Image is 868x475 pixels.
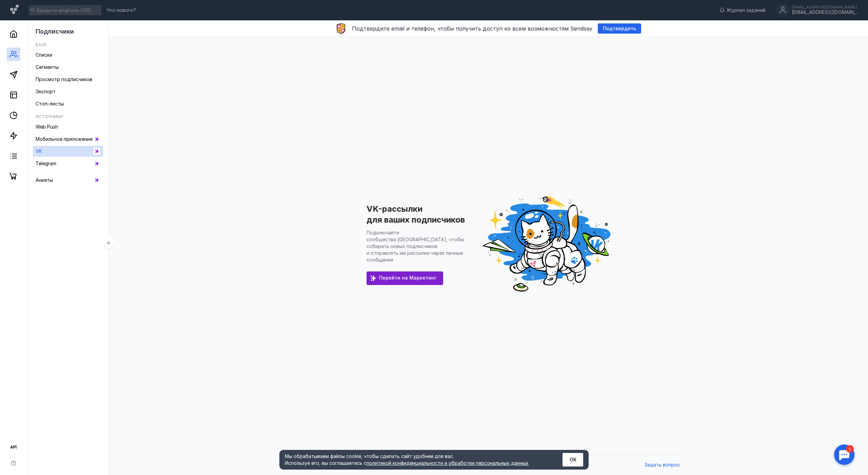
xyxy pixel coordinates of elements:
[33,62,103,73] a: Сегменты
[352,25,592,32] span: Подтвердите email и телефон, чтобы получить доступ ко всем возможностям Sendsay
[33,98,103,109] a: Стоп-листы
[367,271,443,285] a: Перейти на Маркетинг
[36,160,56,166] span: Telegram
[36,64,59,70] span: Сегменты
[563,453,583,467] button: ОК
[727,7,766,14] span: Журнал заданий
[379,275,436,281] span: Перейти на Маркетинг
[367,230,464,263] p: Подключайте сообщества [GEOGRAPHIC_DATA], чтобы собирать новых подписчиков и отправлять им рассыл...
[367,460,529,466] a: политикой конфиденциальности и обработки персональных данных
[285,453,546,467] div: Мы обрабатываем файлы cookie, чтобы сделать сайт удобнее для вас. Используя его, вы соглашаетесь c
[36,42,46,47] h5: База
[33,121,103,132] a: Web Push
[641,460,684,470] button: Задать вопрос
[792,9,860,15] div: [EMAIL_ADDRESS][DOMAIN_NAME]
[367,204,465,225] h1: VK-рассылки для ваших подписчиков
[36,101,64,107] span: Стоп-листы
[33,74,103,85] a: Просмотр подписчиков
[603,26,636,32] span: Подтвердить
[106,8,136,13] span: Что нового?
[33,50,103,60] a: Списки
[36,89,56,94] span: Экспорт
[15,4,23,12] div: 1
[716,7,769,14] a: Журнал заданий
[103,8,139,13] a: Что нового?
[36,52,52,58] span: Списки
[36,124,58,130] span: Web Push
[36,76,92,82] span: Просмотр подписчиков
[33,134,103,145] a: Мобильное приложение
[28,5,101,15] input: Введите email или CSID
[36,136,93,142] span: Мобильное приложение
[33,86,103,97] a: Экспорт
[36,148,42,154] span: VK
[33,175,103,186] a: Анкеты
[36,177,53,183] span: Анкеты
[36,114,63,119] h5: Источники
[33,158,103,169] a: Telegram
[792,5,860,9] div: [EMAIL_ADDRESS][DOMAIN_NAME]
[33,146,103,157] a: VK
[645,462,680,468] span: Задать вопрос
[36,28,74,35] span: Подписчики
[598,23,641,34] button: Подтвердить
